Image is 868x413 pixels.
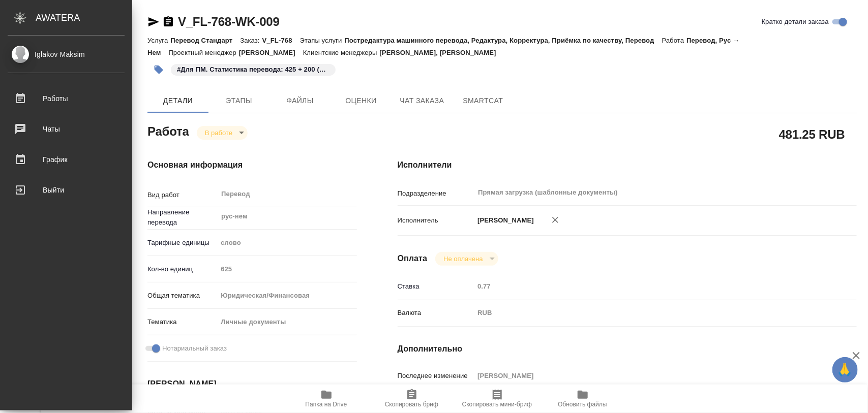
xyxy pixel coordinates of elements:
div: В работе [435,252,498,266]
p: Общая тематика [147,291,217,301]
p: Клиентские менеджеры [303,49,380,56]
input: Пустое поле [474,279,818,294]
a: Работы [3,86,130,111]
button: Обновить файлы [540,385,625,413]
p: [PERSON_NAME] [239,49,303,56]
button: Скопировать бриф [369,385,455,413]
span: Файлы [276,94,324,107]
button: В работе [202,129,235,137]
span: Скопировать мини-бриф [462,401,532,408]
button: Скопировать мини-бриф [455,385,540,413]
p: Работа [662,37,687,44]
p: Подразделение [398,188,474,199]
p: Направление перевода [147,207,217,228]
span: Детали [154,94,202,107]
a: Выйти [3,177,130,203]
div: Чаты [8,121,125,137]
a: Чаты [3,116,130,142]
a: График [3,147,130,172]
span: Скопировать бриф [385,401,438,408]
p: Вид работ [147,190,217,200]
p: Проектный менеджер [168,49,238,56]
div: Юридическая/Финансовая [217,287,356,304]
div: RUB [474,304,818,322]
span: Для ПМ. Статистика перевода: 425 + 200 (УДО) = 625 слов. [170,65,337,73]
div: Выйти [8,182,125,198]
p: Услуга [147,37,170,44]
p: Кол-во единиц [147,264,217,274]
h4: [PERSON_NAME] [147,378,357,390]
a: V_FL-768-WK-009 [178,15,280,28]
p: Валюта [398,308,474,318]
p: V_FL-768 [262,37,300,44]
button: Не оплачена [440,255,486,263]
p: Ставка [398,281,474,292]
p: Заказ: [240,37,262,44]
p: Этапы услуги [300,37,345,44]
span: SmartCat [459,94,507,107]
span: Папка на Drive [306,401,347,408]
p: Постредактура машинного перевода, Редактура, Корректура, Приёмка по качеству, Перевод [344,37,662,44]
div: Личные документы [217,313,356,331]
div: Работы [8,91,125,106]
span: Кратко детали заказа [762,17,829,27]
p: Последнее изменение [398,371,474,381]
h4: Дополнительно [398,343,857,355]
p: Перевод Стандарт [170,37,240,44]
button: Скопировать ссылку [162,16,174,28]
button: Добавить тэг [147,58,170,81]
button: Скопировать ссылку для ЯМессенджера [147,16,160,28]
h2: Работа [147,121,189,140]
button: Папка на Drive [284,385,369,413]
span: Нотариальный заказ [162,343,227,354]
input: Пустое поле [217,262,356,276]
div: В работе [197,126,248,140]
span: Обновить файлы [558,401,607,408]
p: Тематика [147,317,217,327]
h2: 481.25 RUB [779,125,845,143]
h4: Исполнители [398,159,857,171]
div: слово [217,234,356,251]
input: Пустое поле [474,368,818,383]
span: Этапы [215,94,263,107]
p: #Для ПМ. Статистика перевода: 425 + 200 (УДО) = 625 слов. [177,65,330,75]
div: График [8,152,125,167]
button: Удалить исполнителя [544,209,566,231]
span: 🙏 [836,359,854,380]
span: Чат заказа [398,94,446,107]
span: Оценки [337,94,385,107]
p: [PERSON_NAME], [PERSON_NAME] [380,49,504,56]
div: Iglakov Maksim [8,49,125,60]
p: Исполнитель [398,215,474,226]
h4: Оплата [398,252,428,265]
div: AWATERA [36,8,132,28]
button: 🙏 [832,357,858,383]
p: Тарифные единицы [147,238,217,248]
p: [PERSON_NAME] [474,215,534,226]
h4: Основная информация [147,159,357,171]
